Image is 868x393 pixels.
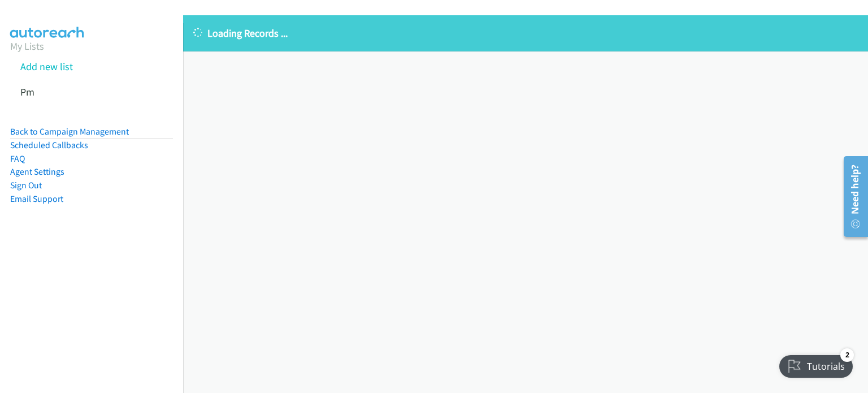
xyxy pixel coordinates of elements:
p: Loading Records ... [193,25,858,41]
a: My Lists [10,40,44,53]
a: Add new list [20,60,73,73]
iframe: Checklist [772,344,860,385]
iframe: Resource Center [836,152,868,241]
a: Email Support [10,193,63,204]
a: Agent Settings [10,166,64,177]
a: Scheduled Callbacks [10,140,88,150]
a: Sign Out [10,180,42,191]
a: Back to Campaign Management [10,126,129,137]
a: Pm [20,85,34,98]
a: FAQ [10,153,25,164]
